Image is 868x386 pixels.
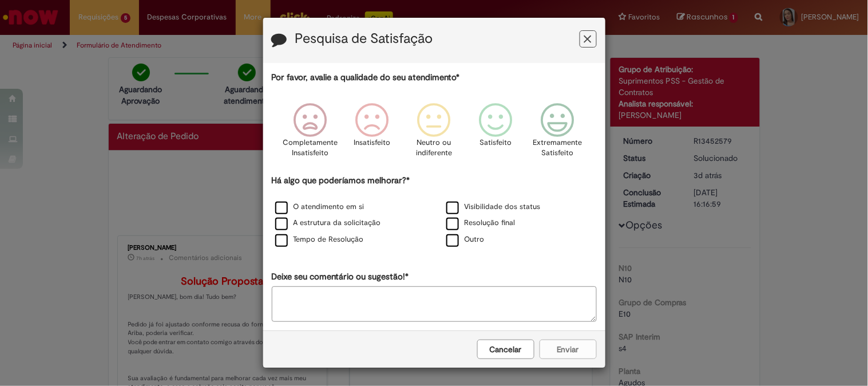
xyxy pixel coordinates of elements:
[272,271,409,283] label: Deixe seu comentário ou sugestão!*
[467,94,525,173] div: Satisfeito
[529,94,587,173] div: Extremamente Satisfeito
[480,137,512,148] p: Satisfeito
[446,218,516,229] label: Resolução final
[275,202,364,212] label: O atendimento em si
[405,94,463,173] div: Neutro ou indiferente
[272,175,597,249] div: Há algo que poderíamos melhorar?*
[533,137,582,159] p: Extremamente Satisfeito
[275,218,381,229] label: A estrutura da solicitação
[275,234,364,245] label: Tempo de Resolução
[283,137,338,159] p: Completamente Insatisfeito
[413,137,454,159] p: Neutro ou indiferente
[446,234,485,245] label: Outro
[477,340,534,359] button: Cancelar
[281,94,339,173] div: Completamente Insatisfeito
[343,94,401,173] div: Insatisfeito
[354,137,390,148] p: Insatisfeito
[295,31,433,46] label: Pesquisa de Satisfação
[446,202,541,212] label: Visibilidade dos status
[272,72,460,84] label: Por favor, avalie a qualidade do seu atendimento*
